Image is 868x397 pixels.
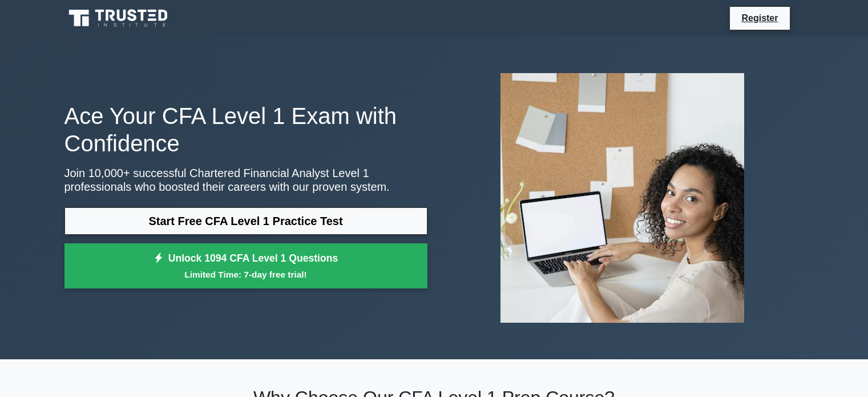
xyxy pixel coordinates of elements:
a: Unlock 1094 CFA Level 1 QuestionsLimited Time: 7-day free trial! [64,243,427,289]
a: Start Free CFA Level 1 Practice Test [64,207,427,235]
a: Register [734,11,785,25]
small: Limited Time: 7-day free trial! [79,268,413,281]
p: Join 10,000+ successful Chartered Financial Analyst Level 1 professionals who boosted their caree... [64,166,427,194]
h1: Ace Your CFA Level 1 Exam with Confidence [64,102,427,157]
